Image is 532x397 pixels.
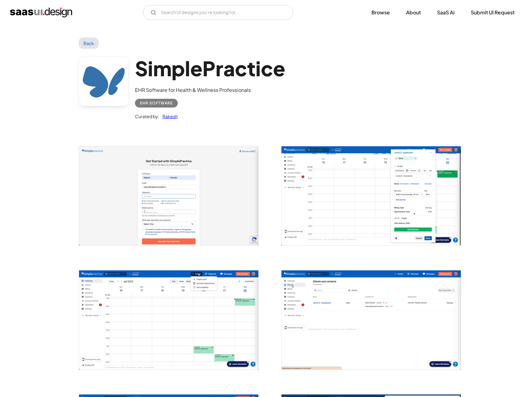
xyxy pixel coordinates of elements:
a: Back [79,38,99,49]
img: 64cf8bb4edbdf8e6140aa626_SimplePractice%20-%20EHR%20Software%20for%20Health%20%26%20Wellness%20Pr... [79,270,258,369]
img: 64cf8bb3d3768d39b7372c73_SimplePractice%20-%20EHR%20Software%20for%20Health%20%26%20Wellness%20Pr... [79,146,258,245]
a: About [399,6,428,19]
a: open lightbox [281,270,461,369]
img: 64cf8bb33c44d20355dfdb69_SimplePractice%20-%20EHR%20Software%20for%20Health%20%26%20Wellness%20Pr... [281,270,461,369]
a: SaaS Ai [430,6,462,19]
a: Browse [364,6,397,19]
img: 64cf8bb462f87a603343e167_SimplePractice%20-%20EHR%20Software%20for%20Health%20%26%20Wellness%20Pr... [281,146,461,245]
a: open lightbox [79,146,258,245]
div: Curated by: [135,113,159,120]
h1: SimplePractice [135,56,285,80]
a: home [10,8,72,18]
a: open lightbox [281,146,461,245]
a: open lightbox [79,270,258,369]
form: Email Form [143,5,293,20]
a: Rakesh [159,113,178,120]
a: Submit UI Request [463,6,522,19]
div: EHR Software [140,99,173,107]
input: Search UI designs you're looking for... [143,5,293,20]
div: EHR Software for Health & Wellness Professionals [135,86,285,94]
